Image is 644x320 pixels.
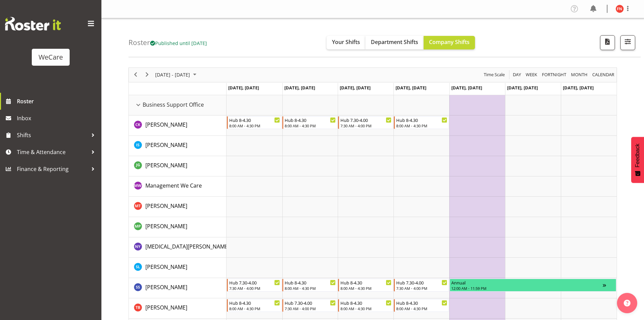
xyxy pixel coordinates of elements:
[541,70,567,79] span: Fortnight
[338,279,393,292] div: Savita Savita"s event - Hub 8-4.30 Begin From Wednesday, November 12, 2025 at 8:00:00 AM GMT+13:0...
[150,40,207,46] span: Published until [DATE]
[396,123,447,128] div: 8:00 AM - 4:30 PM
[396,285,447,291] div: 7:30 AM - 4:00 PM
[592,70,615,79] span: calendar
[17,113,98,123] span: Inbox
[285,123,336,128] div: 8:00 AM - 4:30 PM
[340,279,391,286] div: Hub 8-4.30
[17,130,88,140] span: Shifts
[129,298,226,319] td: Tyla Boyd resource
[282,116,337,129] div: Chloe Kim"s event - Hub 8-4.30 Begin From Tuesday, November 11, 2025 at 8:00:00 AM GMT+13:00 Ends...
[525,70,538,79] span: Week
[130,68,141,82] div: previous period
[396,299,447,306] div: Hub 8-4.30
[635,144,641,167] span: Feedback
[396,306,447,311] div: 8:00 AM - 4:30 PM
[282,299,337,312] div: Tyla Boyd"s event - Hub 7.30-4.00 Begin From Tuesday, November 11, 2025 at 7:30:00 AM GMT+13:00 E...
[145,141,187,149] span: [PERSON_NAME]
[229,279,280,286] div: Hub 7.30-4.00
[483,70,506,79] button: Time Scale
[129,258,226,278] td: Sarah Lamont resource
[624,300,630,306] img: help-xxl-2.png
[451,279,603,286] div: Annual
[229,299,280,306] div: Hub 8-4.30
[285,279,336,286] div: Hub 8-4.30
[227,299,282,312] div: Tyla Boyd"s event - Hub 8-4.30 Begin From Monday, November 10, 2025 at 8:00:00 AM GMT+13:00 Ends ...
[285,299,336,306] div: Hub 7.30-4.00
[285,285,336,291] div: 8:00 AM - 4:30 PM
[365,36,424,49] button: Department Shifts
[285,116,336,123] div: Hub 8-4.30
[525,70,539,79] button: Timeline Week
[616,5,624,13] img: firdous-naqvi10854.jpg
[541,70,568,79] button: Fortnight
[145,202,187,210] a: [PERSON_NAME]
[129,217,226,237] td: Millie Pumphrey resource
[327,36,365,49] button: Your Shifts
[229,123,280,128] div: 8:00 AM - 4:30 PM
[570,70,588,79] span: Month
[129,278,226,298] td: Savita Savita resource
[154,70,191,79] span: [DATE] - [DATE]
[451,285,603,291] div: 12:00 AM - 11:59 PM
[143,70,152,79] button: Next
[338,299,393,312] div: Tyla Boyd"s event - Hub 8-4.30 Begin From Wednesday, November 12, 2025 at 8:00:00 AM GMT+13:00 En...
[229,285,280,291] div: 7:30 AM - 4:00 PM
[340,299,391,306] div: Hub 8-4.30
[340,85,371,91] span: [DATE], [DATE]
[340,123,391,128] div: 7:30 AM - 4:00 PM
[154,70,199,79] button: November 2025
[145,162,187,169] span: [PERSON_NAME]
[129,156,226,176] td: Janine Grundler resource
[129,176,226,197] td: Management We Care resource
[145,304,187,311] span: [PERSON_NAME]
[129,136,226,156] td: Isabel Simcox resource
[227,116,282,129] div: Chloe Kim"s event - Hub 8-4.30 Begin From Monday, November 10, 2025 at 8:00:00 AM GMT+13:00 Ends ...
[145,243,230,250] span: [MEDICAL_DATA][PERSON_NAME]
[285,306,336,311] div: 7:30 AM - 4:00 PM
[145,303,187,312] a: [PERSON_NAME]
[371,38,418,46] span: Department Shifts
[145,283,187,291] span: [PERSON_NAME]
[340,306,391,311] div: 8:00 AM - 4:30 PM
[129,115,226,136] td: Chloe Kim resource
[591,70,616,79] button: Month
[153,68,200,82] div: November 10 - 16, 2025
[145,141,187,149] a: [PERSON_NAME]
[394,279,449,292] div: Savita Savita"s event - Hub 7.30-4.00 Begin From Thursday, November 13, 2025 at 7:30:00 AM GMT+13...
[282,279,337,292] div: Savita Savita"s event - Hub 8-4.30 Begin From Tuesday, November 11, 2025 at 8:00:00 AM GMT+13:00 ...
[340,285,391,291] div: 8:00 AM - 4:30 PM
[631,137,644,183] button: Feedback - Show survey
[17,96,98,106] span: Roster
[229,116,280,123] div: Hub 8-4.30
[145,242,230,251] a: [MEDICAL_DATA][PERSON_NAME]
[129,95,226,115] td: Business Support Office resource
[600,35,615,50] button: Download a PDF of the roster according to the set date range.
[145,161,187,169] a: [PERSON_NAME]
[570,70,589,79] button: Timeline Month
[340,116,391,123] div: Hub 7.30-4.00
[143,101,204,109] span: Business Support Office
[429,38,470,46] span: Company Shifts
[394,299,449,312] div: Tyla Boyd"s event - Hub 8-4.30 Begin From Thursday, November 13, 2025 at 8:00:00 AM GMT+13:00 End...
[145,222,187,230] span: [PERSON_NAME]
[131,70,140,79] button: Previous
[227,279,282,292] div: Savita Savita"s event - Hub 7.30-4.00 Begin From Monday, November 10, 2025 at 7:30:00 AM GMT+13:0...
[394,116,449,129] div: Chloe Kim"s event - Hub 8-4.30 Begin From Thursday, November 13, 2025 at 8:00:00 AM GMT+13:00 End...
[141,68,153,82] div: next period
[512,70,522,79] span: Day
[338,116,393,129] div: Chloe Kim"s event - Hub 7.30-4.00 Begin From Wednesday, November 12, 2025 at 7:30:00 AM GMT+13:00...
[129,237,226,258] td: Nikita Yates resource
[424,36,475,49] button: Company Shifts
[145,202,187,210] span: [PERSON_NAME]
[17,164,88,174] span: Finance & Reporting
[129,197,226,217] td: Michelle Thomas resource
[145,182,202,190] a: Management We Care
[332,38,360,46] span: Your Shifts
[229,306,280,311] div: 8:00 AM - 4:30 PM
[563,85,594,91] span: [DATE], [DATE]
[145,283,187,291] a: [PERSON_NAME]
[450,279,616,292] div: Savita Savita"s event - Annual Begin From Friday, November 14, 2025 at 12:00:00 AM GMT+13:00 Ends...
[5,17,61,30] img: Rosterit website logo
[145,121,187,128] span: [PERSON_NAME]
